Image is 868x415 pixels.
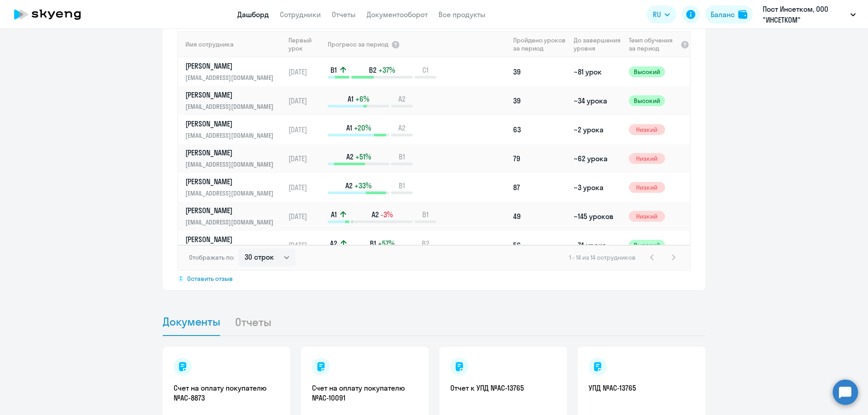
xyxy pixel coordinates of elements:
[185,177,284,198] a: [PERSON_NAME][EMAIL_ADDRESS][DOMAIN_NAME]
[570,115,625,144] td: ~2 урока
[629,153,665,164] span: Низкий
[280,10,321,19] a: Сотрудники
[185,90,278,100] p: [PERSON_NAME]
[629,240,665,251] span: Высокий
[509,31,570,57] th: Пройдено уроков за период
[189,253,235,261] span: Отображать по:
[345,181,353,191] span: A2
[332,10,356,19] a: Отчеты
[367,10,428,19] a: Документооборот
[331,210,337,219] span: A1
[589,383,694,393] a: УПД №AC-13765
[185,102,278,112] p: [EMAIL_ADDRESS][DOMAIN_NAME]
[629,182,665,193] span: Низкий
[372,210,379,219] span: A2
[185,217,278,227] p: [EMAIL_ADDRESS][DOMAIN_NAME]
[399,181,405,191] span: B1
[629,211,665,222] span: Низкий
[570,31,625,57] th: До завершения уровня
[763,4,847,25] p: Пост Инсетком, ООО "ИНСЕТКОМ"
[163,308,705,336] ul: Tabs
[185,119,284,140] a: [PERSON_NAME][EMAIL_ADDRESS][DOMAIN_NAME]
[369,65,377,75] span: B2
[328,40,388,48] span: Прогресс за период
[185,148,284,169] a: [PERSON_NAME][EMAIL_ADDRESS][DOMAIN_NAME]
[422,210,429,219] span: B1
[185,205,278,215] p: [PERSON_NAME]
[629,124,665,135] span: Низкий
[653,9,661,20] span: RU
[185,119,278,129] p: [PERSON_NAME]
[629,36,678,52] span: Темп обучения за период
[370,238,376,248] span: B1
[330,238,337,248] span: A2
[348,94,354,104] span: A1
[346,152,354,162] span: A2
[285,231,327,260] td: [DATE]
[237,10,269,19] a: Дашборд
[646,5,676,23] button: RU
[738,10,747,19] img: balance
[570,173,625,202] td: ~3 урока
[570,202,625,231] td: ~145 уроков
[629,66,665,77] span: Высокий
[178,31,285,57] th: Имя сотрудника
[509,144,570,173] td: 79
[570,86,625,115] td: ~34 урока
[355,152,371,162] span: +51%
[439,10,486,19] a: Все продукты
[185,177,278,187] p: [PERSON_NAME]
[285,31,327,57] th: Первый урок
[629,95,665,106] span: Высокий
[422,65,429,75] span: C1
[569,253,636,261] span: 1 - 14 из 14 сотрудников
[450,383,556,393] a: Отчет к УПД №AC-13765
[285,173,327,202] td: [DATE]
[509,115,570,144] td: 63
[185,61,284,83] a: [PERSON_NAME][EMAIL_ADDRESS][DOMAIN_NAME]
[570,231,625,260] td: ~74 урока
[509,86,570,115] td: 39
[711,9,735,20] div: Баланс
[399,152,405,162] span: B1
[354,181,372,191] span: +33%
[509,173,570,202] td: 87
[285,144,327,173] td: [DATE]
[185,131,278,140] p: [EMAIL_ADDRESS][DOMAIN_NAME]
[570,57,625,86] td: ~81 урок
[163,315,220,328] span: Документы
[346,123,352,133] span: A1
[398,94,406,104] span: A2
[285,115,327,144] td: [DATE]
[378,65,395,75] span: +37%
[185,159,278,169] p: [EMAIL_ADDRESS][DOMAIN_NAME]
[185,234,284,256] a: [PERSON_NAME][EMAIL_ADDRESS][DOMAIN_NAME]
[398,123,406,133] span: A2
[509,57,570,86] td: 39
[354,123,371,133] span: +20%
[285,86,327,115] td: [DATE]
[185,205,284,227] a: [PERSON_NAME][EMAIL_ADDRESS][DOMAIN_NAME]
[509,202,570,231] td: 49
[509,231,570,260] td: 56
[381,210,393,219] span: -3%
[378,238,395,248] span: +57%
[185,148,278,158] p: [PERSON_NAME]
[355,94,369,104] span: +6%
[758,4,860,25] button: Пост Инсетком, ООО "ИНСЕТКОМ"
[330,65,337,75] span: B1
[185,61,278,71] p: [PERSON_NAME]
[285,202,327,231] td: [DATE]
[185,90,284,112] a: [PERSON_NAME][EMAIL_ADDRESS][DOMAIN_NAME]
[174,383,279,403] a: Счет на оплату покупателю №AC-8873
[312,383,418,403] a: Счет на оплату покупателю №AC-10091
[705,5,753,23] button: Балансbalance
[187,275,233,283] span: Оставить отзыв
[185,188,278,198] p: [EMAIL_ADDRESS][DOMAIN_NAME]
[570,144,625,173] td: ~62 урока
[285,57,327,86] td: [DATE]
[185,73,278,83] p: [EMAIL_ADDRESS][DOMAIN_NAME]
[422,238,429,248] span: B2
[185,234,278,244] p: [PERSON_NAME]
